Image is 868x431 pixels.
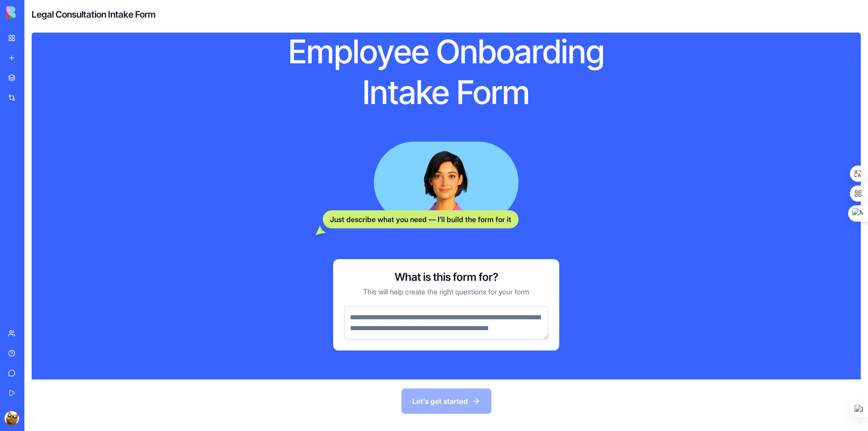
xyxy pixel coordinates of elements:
[363,286,529,297] p: This will help create the right questions for your form
[5,411,19,426] img: ACg8ocLgY8ejmzDK-ltcCBHoNTLbD1FY5aIqo-Wpn0V8bdn2CvzEEeYtnw=s96-c
[32,8,156,21] h4: Legal Consultation Intake Form
[244,31,649,113] h1: Employee Onboarding Intake Form
[323,210,519,228] div: Just describe what you need — I’ll build the form for it
[6,6,62,19] img: logo
[395,270,498,284] h3: What is this form for?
